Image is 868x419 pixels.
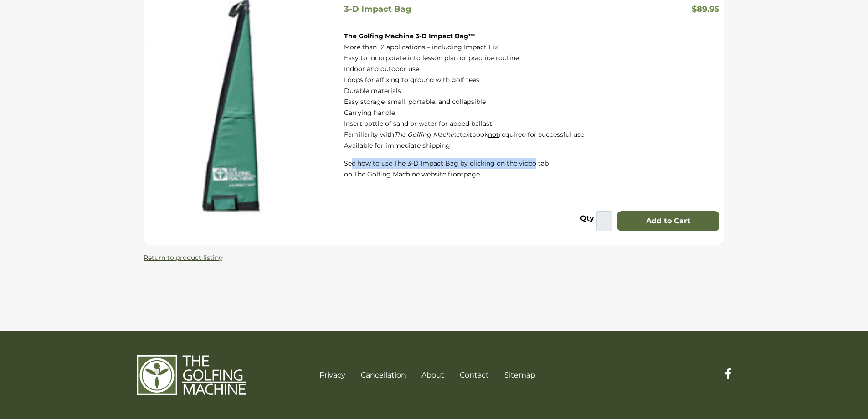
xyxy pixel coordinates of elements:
em: The Golfing Machine [394,130,460,139]
a: Sitemap [504,371,535,379]
a: Contact [460,371,489,379]
img: The Golfing Machine [137,354,246,396]
button: Add to Cart [617,211,719,231]
strong: The Golfing Machine 3-D Impact Bag™ [344,32,475,40]
a: Return to product listing [144,253,223,262]
h3: $89.95 [692,5,719,15]
a: Privacy [319,371,345,379]
a: Cancellation [361,371,406,379]
p: More than 12 applications – including Impact Fix Easy to incorporate into lesson plan or practice... [344,31,719,151]
label: Qty [580,212,594,227]
h5: 3-D Impact Bag [344,4,411,14]
a: About [421,371,444,379]
u: not [488,130,499,139]
p: See how to use The 3-D Impact Bag by clicking on the video tab on The Golfing Machine website fro... [344,158,719,180]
